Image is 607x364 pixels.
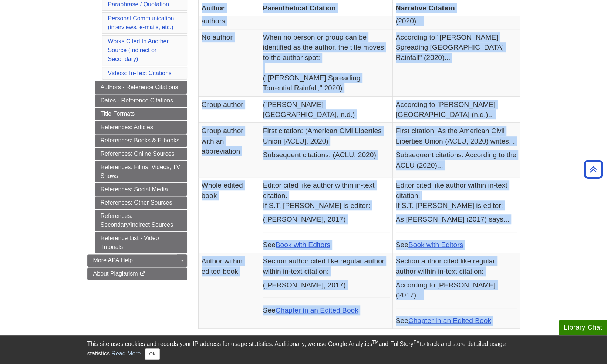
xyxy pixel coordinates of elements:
a: References: Social Media [95,183,187,196]
td: See [260,177,392,253]
a: Read More [111,350,141,357]
a: Book with Editors [276,241,330,249]
sup: TM [372,340,378,345]
a: Back to Top [581,164,605,174]
a: Paraphrase / Quotation [108,1,169,7]
span: More APA Help [93,257,133,263]
a: Personal Communication(interviews, e-mails, etc.) [108,15,174,30]
a: References: Films, Videos, TV Shows [95,161,187,182]
a: Title Formats [95,108,187,120]
button: Library Chat [559,320,607,335]
p: ([PERSON_NAME], 2017) [263,280,390,290]
p: First citation: (American Civil Liberties Union [ACLU], 2020) [263,126,390,146]
a: References: Articles [95,121,187,134]
i: This link opens in a new window [139,272,146,276]
p: Subsequent citations: (ACLU, 2020) [263,150,390,160]
a: References: Secondary/Indirect Sources [95,210,187,231]
p: Subsequent citations: According to the ACLU (2020)... [396,150,517,170]
td: When no person or group can be identified as the author, the title moves to the author spot: ("[P... [260,29,392,97]
a: Book with Editors [408,241,463,249]
a: Works Cited In Another Source (Indirect or Secondary) [108,38,169,62]
p: Editor cited like author within in-text citation. If S.T. [PERSON_NAME] is editor: [263,180,390,210]
p: ([PERSON_NAME], 2017) [263,214,390,224]
p: As [PERSON_NAME] (2017) says... [396,214,517,224]
td: Group author with an abbreviation [198,123,260,177]
td: ([PERSON_NAME][GEOGRAPHIC_DATA], n.d.) [260,96,392,123]
a: References: Other Sources [95,196,187,209]
p: According to [PERSON_NAME] (2017)... [396,280,517,300]
a: Videos: In-Text Citations [108,70,172,76]
sup: TM [414,340,420,345]
td: Group author [198,96,260,123]
td: See [392,177,520,253]
div: This site uses cookies and records your IP address for usage statistics. Additionally, we use Goo... [87,340,520,360]
p: Section author cited like regular author within in-text citation: [396,256,517,276]
a: Chapter in an Edited Book [408,317,491,324]
td: See [260,253,392,329]
td: See [392,253,520,329]
p: Section author cited like regular author within in-text citation: [263,256,390,276]
td: According to "[PERSON_NAME] Spreading [GEOGRAPHIC_DATA] Rainfall" (2020)... [392,29,520,97]
td: Whole edited book [198,177,260,253]
a: References: Books & E-books [95,134,187,147]
span: About Plagiarism [93,270,138,277]
a: Dates - Reference Citations [95,94,187,107]
button: Close [145,348,159,360]
a: Authors - Reference Citations [95,81,187,94]
a: More APA Help [87,254,187,267]
a: Reference List - Video Tutorials [95,232,187,253]
td: According to [PERSON_NAME][GEOGRAPHIC_DATA] (n.d.)... [392,96,520,123]
p: First citation: As the American Civil Liberties Union (ACLU, 2020) writes... [396,126,517,146]
p: Editor cited like author within in-text citation. If S.T. [PERSON_NAME] is editor: [396,180,517,210]
td: Author within edited book [198,253,260,329]
a: Chapter in an Edited Book [276,306,358,314]
td: No author [198,29,260,97]
a: References: Online Sources [95,148,187,160]
a: About Plagiarism [87,267,187,280]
